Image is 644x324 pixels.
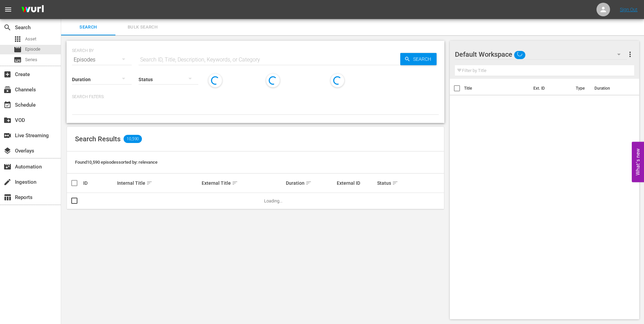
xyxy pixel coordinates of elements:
[626,46,634,62] button: more_vert
[286,179,334,187] div: Duration
[124,135,142,143] span: 10,590
[455,45,627,64] div: Default Workspace
[3,70,12,78] span: Create
[25,46,40,53] span: Episode
[392,180,398,186] span: sort
[3,101,12,109] span: Schedule
[3,193,12,201] span: Reports
[83,180,115,186] div: ID
[3,131,12,140] span: Live Streaming
[16,2,49,18] img: ans4CAIJ8jUAAAAAAAAAAAAAAAAAAAAAAAAgQb4GAAAAAAAAAAAAAAAAAAAAAAAAJMjXAAAAAAAAAAAAAAAAAAAAAAAAgAT5G...
[14,56,22,64] span: Series
[14,35,22,43] span: Asset
[75,160,158,165] span: Found 10,590 episodes sorted by: relevance
[3,147,12,155] span: Overlays
[117,179,200,187] div: Internal Title
[146,180,152,186] span: sort
[3,23,12,32] span: Search
[4,5,12,14] span: menu
[400,53,437,65] button: Search
[202,179,284,187] div: External Title
[3,178,12,186] span: Ingestion
[572,79,590,98] th: Type
[410,53,437,65] span: Search
[3,86,12,94] span: Channels
[72,50,132,69] div: Episodes
[529,79,572,98] th: Ext. ID
[377,179,409,187] div: Status
[14,46,22,54] span: Episode
[25,56,37,63] span: Series
[306,180,312,186] span: sort
[620,7,638,12] a: Sign Out
[632,142,644,182] button: Open Feedback Widget
[590,79,631,98] th: Duration
[337,180,375,186] div: External ID
[626,50,634,58] span: more_vert
[25,36,36,42] span: Asset
[232,180,238,186] span: sort
[3,163,12,171] span: Automation
[3,116,12,124] span: VOD
[72,94,439,100] p: Search Filters:
[119,23,166,31] span: Bulk Search
[264,198,282,203] span: Loading...
[464,79,529,98] th: Title
[65,23,111,31] span: Search
[75,135,121,143] span: Search Results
